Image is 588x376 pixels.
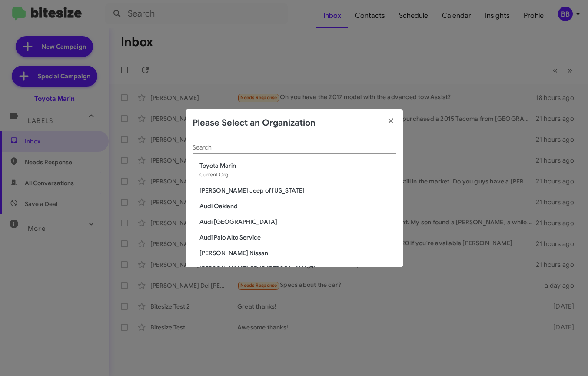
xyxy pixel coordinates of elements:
[199,264,396,273] span: [PERSON_NAME] CDJR [PERSON_NAME]
[199,171,228,178] span: Current Org
[199,186,396,195] span: [PERSON_NAME] Jeep of [US_STATE]
[199,217,396,226] span: Audi [GEOGRAPHIC_DATA]
[199,233,396,242] span: Audi Palo Alto Service
[199,202,396,210] span: Audi Oakland
[199,249,396,257] span: [PERSON_NAME] Nissan
[193,116,316,130] h2: Please Select an Organization
[199,161,396,170] span: Toyota Marin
